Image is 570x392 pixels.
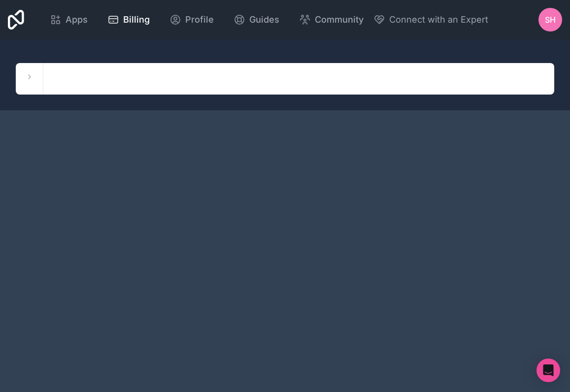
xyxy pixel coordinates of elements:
a: Guides [226,9,287,31]
a: Profile [162,9,222,31]
a: Billing [100,9,158,31]
span: Profile [185,13,214,27]
a: Community [291,9,371,31]
a: Apps [42,9,96,31]
span: Apps [66,13,88,27]
button: Connect with an Expert [373,13,488,27]
span: Connect with an Expert [389,13,488,27]
span: Community [315,13,364,27]
span: Billing [123,13,150,27]
span: SH [545,14,556,26]
div: Open Intercom Messenger [536,359,560,382]
span: Guides [249,13,279,27]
